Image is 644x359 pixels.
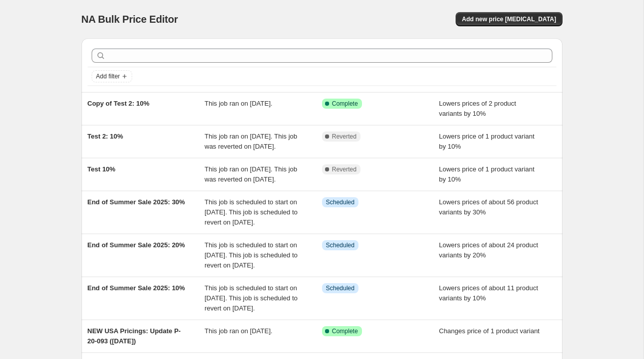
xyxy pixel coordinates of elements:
[205,241,298,269] span: This job is scheduled to start on [DATE]. This job is scheduled to revert on [DATE].
[439,327,540,335] span: Changes price of 1 product variant
[88,284,185,292] span: End of Summer Sale 2025: 10%
[88,132,124,140] span: Test 2: 10%
[439,132,535,150] span: Lowers price of 1 product variant by 10%
[326,284,355,292] span: Scheduled
[205,327,272,335] span: This job ran on [DATE].
[205,165,297,183] span: This job ran on [DATE]. This job was reverted on [DATE].
[88,327,181,345] span: NEW USA Pricings: Update P-20-093 ([DATE])
[462,15,556,23] span: Add new price [MEDICAL_DATA]
[332,100,358,108] span: Complete
[326,241,355,249] span: Scheduled
[332,327,358,335] span: Complete
[439,241,538,259] span: Lowers prices of about 24 product variants by 20%
[205,198,298,226] span: This job is scheduled to start on [DATE]. This job is scheduled to revert on [DATE].
[82,14,178,25] span: NA Bulk Price Editor
[332,165,357,173] span: Reverted
[88,100,150,107] span: Copy of Test 2: 10%
[439,165,535,183] span: Lowers price of 1 product variant by 10%
[88,165,115,173] span: Test 10%
[88,198,185,206] span: End of Summer Sale 2025: 30%
[205,284,298,312] span: This job is scheduled to start on [DATE]. This job is scheduled to revert on [DATE].
[439,198,538,216] span: Lowers prices of about 56 product variants by 30%
[96,72,120,80] span: Add filter
[88,241,185,249] span: End of Summer Sale 2025: 20%
[205,100,272,107] span: This job ran on [DATE].
[205,132,297,150] span: This job ran on [DATE]. This job was reverted on [DATE].
[92,70,132,82] button: Add filter
[326,198,355,206] span: Scheduled
[439,100,516,117] span: Lowers prices of 2 product variants by 10%
[332,132,357,141] span: Reverted
[439,284,538,302] span: Lowers prices of about 11 product variants by 10%
[456,12,562,26] button: Add new price [MEDICAL_DATA]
